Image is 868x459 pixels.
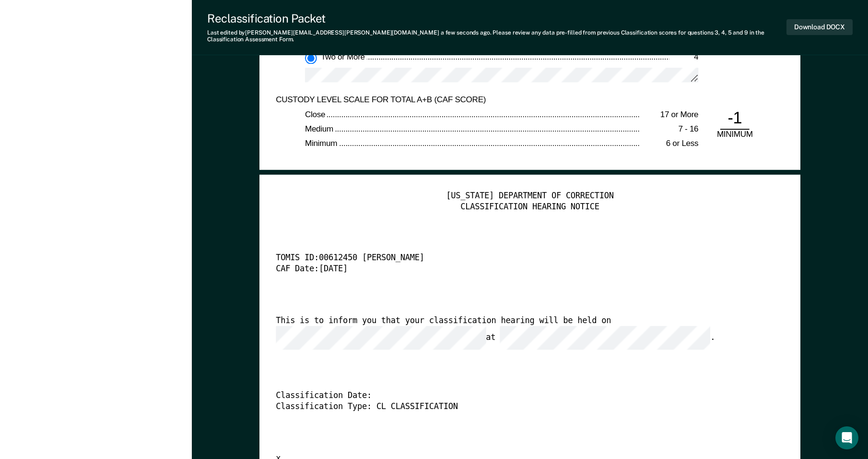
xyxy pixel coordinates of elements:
[321,52,366,61] span: Two or More
[305,109,327,119] span: Close
[305,52,317,64] input: Two or More4
[640,124,699,135] div: 7 - 16
[441,29,490,36] span: a few seconds ago
[640,139,699,149] div: 6 or Less
[720,108,750,130] div: -1
[276,402,759,412] div: Classification Type: CL CLASSIFICATION
[276,264,759,275] div: CAF Date: [DATE]
[276,191,784,202] div: [US_STATE] DEPARTMENT OF CORRECTION
[786,19,853,35] button: Download DOCX
[276,95,669,105] div: CUSTODY LEVEL SCALE FOR TOTAL A+B (CAF SCORE)
[276,202,784,212] div: CLASSIFICATION HEARING NOTICE
[640,109,699,120] div: 17 or More
[207,29,786,43] div: Last edited by [PERSON_NAME][EMAIL_ADDRESS][PERSON_NAME][DOMAIN_NAME] . Please review any data pr...
[305,124,335,133] span: Medium
[276,254,759,264] div: TOMIS ID: 00612450 [PERSON_NAME]
[835,426,858,449] div: Open Intercom Messenger
[713,45,757,56] div: SCORE
[276,316,759,350] div: This is to inform you that your classification hearing will be held on at .
[713,130,757,141] div: MINIMUM
[207,12,786,25] div: Reclassification Packet
[669,52,699,62] div: 4
[276,391,759,402] div: Classification Date:
[305,139,339,148] span: Minimum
